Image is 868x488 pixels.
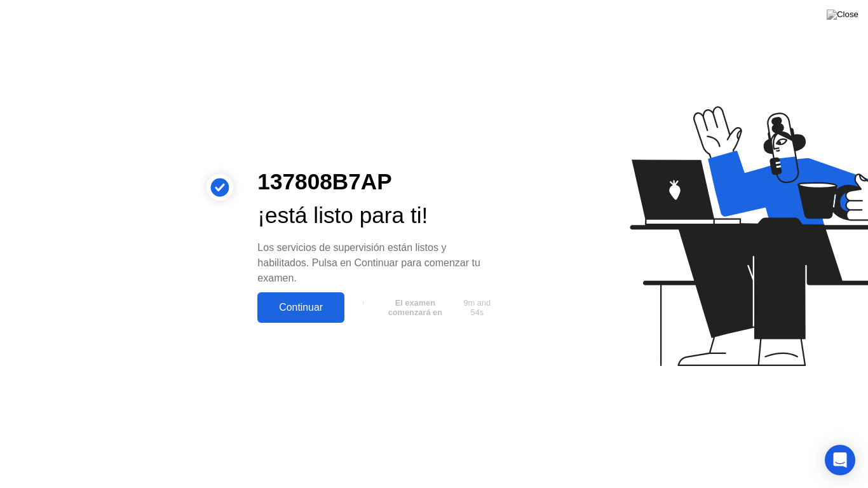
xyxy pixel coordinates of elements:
[351,295,500,320] button: El examen comenzará en9m and 54s
[257,292,344,323] button: Continuar
[257,199,500,233] div: ¡está listo para ti!
[825,445,855,475] div: Open Intercom Messenger
[459,298,496,317] span: 9m and 54s
[827,10,858,20] img: Close
[257,165,500,199] div: 137808B7AP
[261,302,341,313] div: Continuar
[257,240,500,286] div: Los servicios de supervisión están listos y habilitados. Pulsa en Continuar para comenzar tu examen.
